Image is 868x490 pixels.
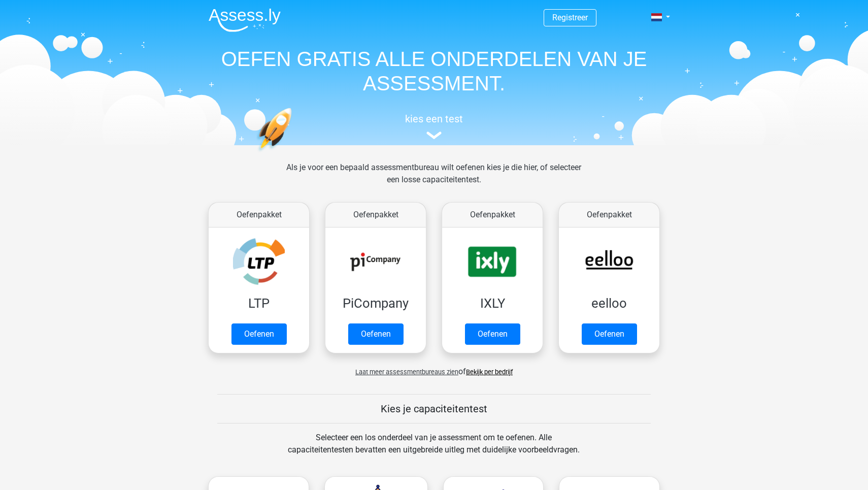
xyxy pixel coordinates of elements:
[201,113,667,140] a: kies een test
[209,8,281,32] img: Assessly
[201,47,667,95] h1: OEFEN GRATIS ALLE ONDERDELEN VAN JE ASSESSMENT.
[278,161,589,198] div: Als je voor een bepaald assessmentbureau wilt oefenen kies je die hier, of selecteer een losse ca...
[231,323,287,345] a: Oefenen
[465,323,520,345] a: Oefenen
[582,323,637,345] a: Oefenen
[201,113,667,125] h5: kies een test
[348,323,404,345] a: Oefenen
[278,432,589,468] div: Selecteer een los onderdeel van je assessment om te oefenen. Alle capaciteitentesten bevatten een...
[552,13,588,22] a: Registreer
[217,403,651,415] h5: Kies je capaciteitentest
[426,132,442,139] img: assessment
[201,357,667,378] div: of
[466,368,513,376] a: Bekijk per bedrijf
[355,368,458,376] span: Laat meer assessmentbureaus zien
[256,108,331,200] img: oefenen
